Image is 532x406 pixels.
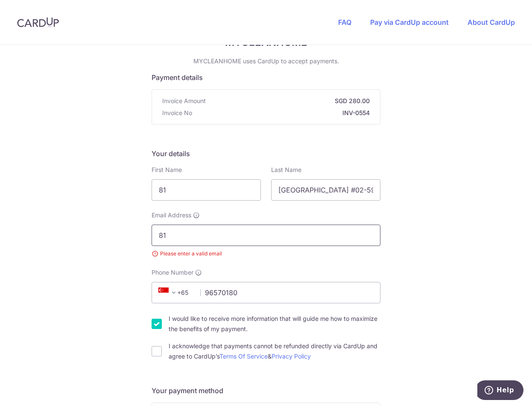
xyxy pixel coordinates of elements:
[158,287,179,298] span: +65
[477,380,523,402] iframe: Opens a widget where you can find more information
[17,17,59,27] img: CardUp
[152,57,380,65] p: MYCLEANHOME uses CardUp to accept payments.
[152,225,380,246] input: Email address
[152,148,380,159] h5: Your details
[271,179,380,201] input: Last name
[162,109,192,117] span: Invoice No
[209,97,370,105] strong: SGD 280.00
[468,18,515,27] a: About CardUp
[152,211,191,219] span: Email Address
[370,18,449,27] a: Pay via CardUp account
[152,385,380,396] h5: Your payment method
[272,353,311,360] a: Privacy Policy
[162,97,206,105] span: Invoice Amount
[156,287,194,298] span: +65
[219,353,268,360] a: Terms Of Service
[152,72,380,83] h5: Payment details
[271,166,301,174] label: Last Name
[169,341,380,362] label: I acknowledge that payments cannot be refunded directly via CardUp and agree to CardUp’s &
[196,109,370,117] strong: INV-0554
[152,268,193,277] span: Phone Number
[152,166,182,174] label: First Name
[152,249,380,258] small: Please enter a valid email
[152,179,261,201] input: First name
[169,314,380,334] label: I would like to receive more information that will guide me how to maximize the benefits of my pa...
[338,18,351,27] a: FAQ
